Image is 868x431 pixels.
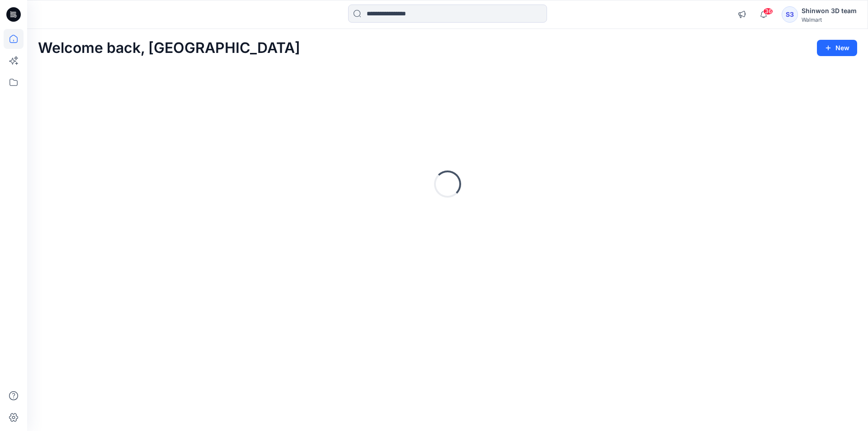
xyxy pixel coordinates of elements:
[802,5,857,16] div: Shinwon 3D team
[817,40,857,56] button: New
[38,40,300,57] h2: Welcome back, [GEOGRAPHIC_DATA]
[802,16,857,23] div: Walmart
[782,6,798,23] div: S3
[763,8,773,15] span: 36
